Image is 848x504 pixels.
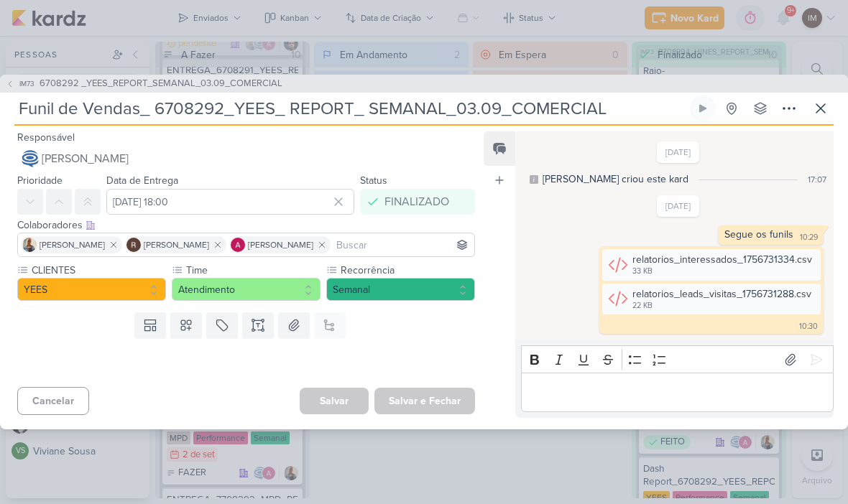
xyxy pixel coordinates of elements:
div: 17:07 [808,173,826,186]
div: Editor editing area: main [521,373,834,412]
img: Iara Santos [22,238,37,252]
div: 10:29 [800,232,818,243]
button: Atendimento [172,278,321,301]
span: 6708292 _YEES_REPORT_SEMANAL_03.09_COMERCIAL [40,77,282,91]
div: relatorios_interessados_1756731334.csv [632,252,812,267]
button: [PERSON_NAME] [17,146,475,172]
label: Prioridade [17,174,63,187]
img: Caroline Traven De Andrade [22,150,39,167]
div: FINALIZADO [384,193,449,210]
div: Segue os funils [724,228,793,241]
img: Alessandra Gomes [231,238,245,252]
label: Status [360,174,387,187]
span: [PERSON_NAME] [248,238,313,251]
div: relatorios_interessados_1756731334.csv [602,249,821,280]
label: Responsável [17,131,75,144]
div: 10:30 [799,321,818,332]
span: [PERSON_NAME] [144,238,209,251]
div: 22 KB [632,300,811,312]
input: Select a date [106,189,354,215]
input: Buscar [333,236,471,253]
div: Editor toolbar [521,345,834,373]
label: CLIENTES [30,263,166,278]
button: FINALIZADO [360,189,475,215]
div: Colaboradores [17,218,475,233]
span: [PERSON_NAME] [40,238,105,251]
span: IM73 [17,78,37,89]
label: Recorrência [339,263,475,278]
label: Data de Entrega [106,174,178,187]
button: Cancelar [17,387,89,415]
button: IM73 6708292 _YEES_REPORT_SEMANAL_03.09_COMERCIAL [6,77,282,91]
img: Rafael Dornelles [126,238,141,252]
button: Semanal [326,278,475,301]
div: relatorios_leads_visitas_1756731288.csv [602,284,821,314]
div: relatorios_leads_visitas_1756731288.csv [632,286,811,302]
div: 33 KB [632,266,812,277]
span: [PERSON_NAME] [42,150,129,167]
div: Ligar relógio [697,103,709,114]
label: Time [185,263,321,278]
div: [PERSON_NAME] criou este kard [543,172,688,187]
input: Kard Sem Título [14,95,687,121]
button: YEES [17,278,166,301]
